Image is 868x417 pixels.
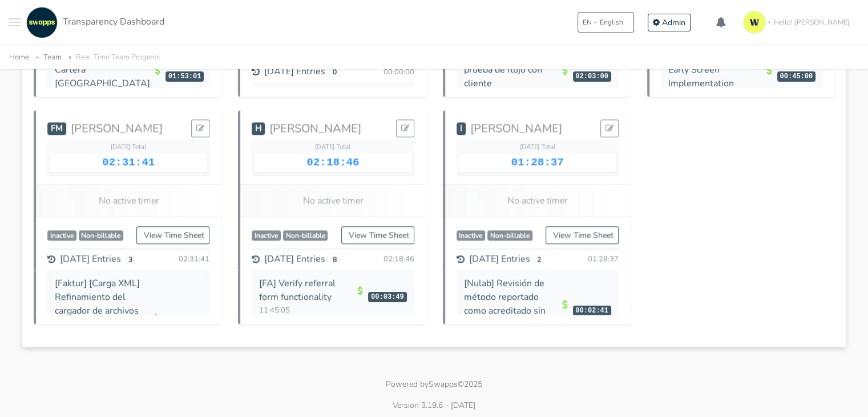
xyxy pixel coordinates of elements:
div: 02:31:41 [176,254,209,263]
a: FM[PERSON_NAME] [47,122,163,135]
button: Toggle navigation menu [9,7,21,38]
span: 01:28:37 [511,156,564,169]
a: Home [9,52,29,62]
i: Billable [562,298,567,311]
i: Billable [562,63,567,77]
div: 01:28:37 [586,254,619,263]
i: Billable [766,63,772,77]
span: [DATE] Entries [469,254,530,264]
p: No active timer [457,194,619,207]
div: [DATE] Total [459,142,616,152]
span: FM [47,122,66,135]
div: [DATE] Total [50,142,207,152]
span: Non-billable [487,230,532,240]
span: 00:45:00 [777,71,815,82]
img: isotipo-3-3e143c57.png [743,11,766,34]
span: 8 [330,254,340,264]
a: envio correo de cobro Cartera [GEOGRAPHIC_DATA] [55,50,150,90]
span: [DATE] Entries [264,254,325,264]
a: I[PERSON_NAME] [457,122,562,135]
span: [DATE] Entries [264,66,325,77]
span: 02:18:46 [306,156,359,169]
p: No active timer [252,194,414,207]
span: 3 [126,254,135,264]
div: 02:18:46 [381,254,414,263]
a: H[PERSON_NAME] [252,122,361,135]
span: Hello! [PERSON_NAME] [774,17,850,27]
span: I [457,122,466,135]
a: 2nd level: Intervene Early Screen Implementation [668,50,751,90]
i: Billable [357,284,362,298]
span: [DATE] Entries [60,254,121,264]
span: Admin [662,17,685,28]
span: 00:02:41 [573,306,611,316]
span: Inactive [252,230,281,240]
span: Non-billable [79,230,124,240]
span: 02:31:41 [102,156,155,169]
span: 2 [535,254,544,264]
a: [FA] Verify referral form functionality [259,277,336,303]
img: swapps-linkedin-v2.jpg [26,7,58,38]
span: 0 [330,67,340,77]
div: 00:00:00 [381,67,414,77]
span: 01:53:01 [165,71,204,82]
button: ENEnglish [578,12,634,33]
i: Billable [153,311,158,325]
i: Billable [155,63,160,77]
small: 11:45:05 [259,305,362,316]
li: Real Time Team Progress [64,51,160,64]
a: Hello! [PERSON_NAME] [738,6,859,38]
a: [Faktur] [Carga XML] Refinamiento del cargador de archivos que acepta uno o múltiples archivos XML [55,277,140,358]
span: Transparency Dashboard [63,15,164,28]
span: 00:03:49 [368,292,406,302]
a: [Nulab][DP] Sesión de prueba de flujo con cliente [464,50,555,90]
span: H [252,122,265,135]
a: View Time Sheet [136,226,209,244]
span: Non-billable [283,230,328,240]
div: [DATE] Total [255,142,411,152]
span: Inactive [457,230,486,240]
a: View Time Sheet [341,226,414,244]
a: Admin [648,14,691,31]
a: View Time Sheet [546,226,619,244]
a: [Nulab] Revisión de método reportado como acreditado sin estarlo [464,277,546,331]
a: Transparency Dashboard [23,7,164,38]
p: No active timer [47,194,209,207]
span: 02:03:00 [573,71,611,82]
a: Team [43,52,62,62]
span: English [600,17,623,27]
a: Swapps [429,379,458,390]
span: Inactive [47,230,76,240]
